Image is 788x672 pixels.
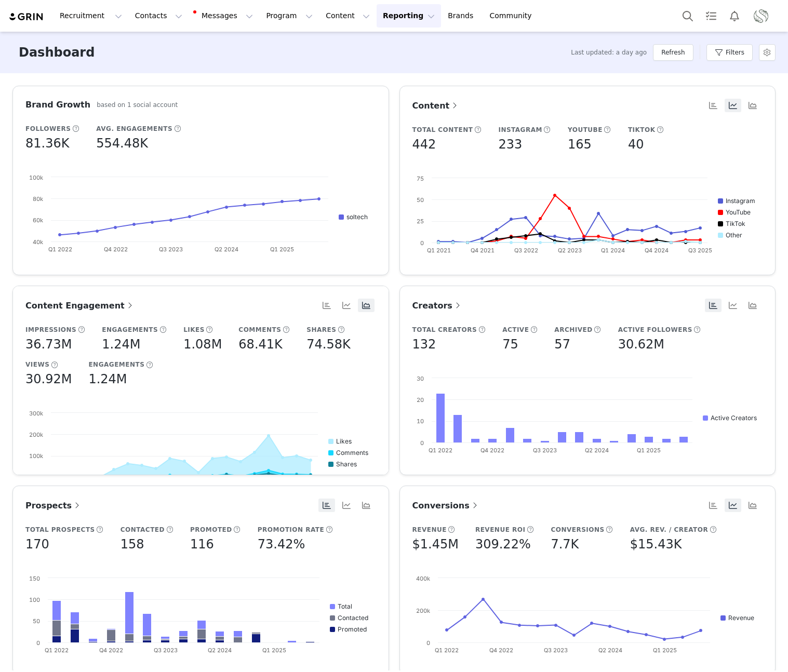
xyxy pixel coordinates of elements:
text: Total [338,602,352,610]
button: Contacts [129,4,189,28]
h5: 554.48K [96,134,148,153]
h5: Followers [25,124,71,133]
text: 300k [29,410,43,417]
text: Comments [336,449,368,456]
text: 100k [29,452,43,460]
h5: Active Followers [618,325,692,334]
text: 100k [29,174,43,181]
h5: 36.73M [25,335,72,354]
text: Shares [336,460,357,468]
h5: 7.7K [551,535,579,554]
img: 373d92af-71dc-4150-8488-e89ba5a75102.png [753,8,769,24]
a: Content [412,99,460,112]
text: Q4 2022 [489,647,513,654]
h5: 116 [190,535,214,554]
text: 60k [33,217,43,224]
h5: Avg. Rev. / Creator [630,525,709,534]
a: Creators [412,299,463,312]
h5: Impressions [25,325,76,334]
text: 25 [417,218,424,225]
text: 400k [416,575,430,582]
text: 0 [39,474,43,481]
text: Q3 2025 [688,247,712,254]
h5: Engagements [102,325,158,334]
text: Likes [336,437,352,445]
h5: 75 [502,335,518,354]
text: 40k [33,238,43,246]
text: 10 [417,418,424,425]
text: Q4 2022 [104,246,128,253]
text: Active Creators [711,414,757,422]
text: Q4 2021 [470,247,494,254]
a: Content Engagement [25,299,135,312]
a: grin logo [8,12,45,22]
text: Q3 2023 [544,647,568,654]
h5: based on 1 social account [97,100,178,110]
text: Q3 2023 [154,647,178,654]
h3: Dashboard [19,43,95,62]
text: 20 [417,396,424,404]
text: Q2 2024 [208,647,232,654]
h5: Comments [238,325,281,334]
text: 0 [426,639,430,647]
h5: 1.08M [183,335,222,354]
text: Q1 2025 [652,647,676,654]
text: 75 [417,175,424,182]
h5: Views [25,360,49,369]
text: Q1 2025 [270,246,294,253]
text: 200k [416,607,430,614]
text: Q1 2022 [435,647,459,654]
span: Content Engagement [25,301,135,311]
h5: 30.62M [618,335,664,354]
button: Refresh [653,44,693,61]
h5: Instagram [498,125,542,135]
text: 30 [417,375,424,382]
h5: Shares [306,325,336,334]
h5: Archived [554,325,592,334]
h5: Revenue [412,525,447,534]
button: Recruitment [54,4,128,28]
button: Program [260,4,319,28]
h5: 73.42% [258,535,305,554]
h5: 309.22% [475,535,531,554]
span: Last updated: a day ago [571,48,647,57]
span: Prospects [25,501,82,510]
text: Q3 2023 [159,246,183,253]
text: 80k [33,195,43,203]
text: Q4 2022 [480,447,504,454]
h5: Total Prospects [25,525,95,534]
text: Q4 2024 [645,247,669,254]
h5: 40 [628,135,644,154]
text: 0 [420,239,424,247]
h5: 165 [568,135,592,154]
h5: Total Content [412,125,473,135]
button: Content [319,4,376,28]
button: Messages [189,4,259,28]
text: Q1 2022 [428,447,452,454]
h5: 74.58K [306,335,350,354]
text: Q3 2023 [532,447,556,454]
h5: Total Creators [412,325,477,334]
h5: Likes [183,325,205,334]
text: 150 [29,575,40,582]
h5: 158 [121,535,144,554]
text: YouTube [726,208,751,216]
h5: 170 [25,535,49,554]
a: Conversions [412,499,480,512]
h5: 1.24M [88,370,127,388]
button: Filters [706,44,753,61]
h5: 30.92M [25,370,72,388]
text: Q1 2025 [637,447,661,454]
h5: Avg. Engagements [96,124,172,133]
a: Community [484,4,543,28]
h5: 1.24M [102,335,140,354]
text: Q2 2024 [215,246,238,253]
h5: TikTok [628,125,656,135]
text: soltech [346,213,368,221]
text: Q2 2024 [598,647,622,654]
text: Q1 2025 [262,647,286,654]
a: Prospects [25,499,82,512]
h5: 57 [554,335,570,354]
span: Content [412,101,460,111]
text: Q1 2022 [45,647,69,654]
